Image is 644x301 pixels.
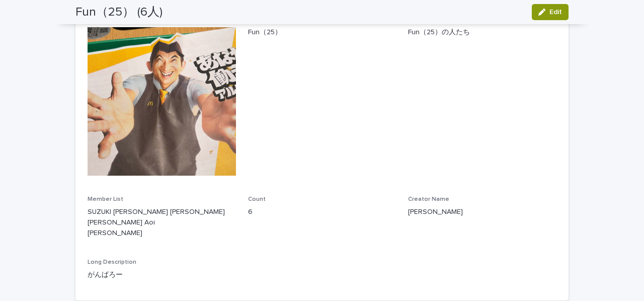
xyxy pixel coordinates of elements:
p: SUZUKI [PERSON_NAME] [PERSON_NAME] [PERSON_NAME] Aoi [PERSON_NAME] [88,207,236,238]
span: Count [248,196,266,202]
p: Fun（25）の人たち [408,27,556,38]
span: Long Description [88,259,136,265]
img: M1p6wt6uXRPW5F-EFgPruB8oh66-1NRxrlMBdDSw2J4 [88,27,236,176]
p: がんばろー [88,270,556,280]
p: Fun（25） [248,27,396,38]
span: Edit [549,9,562,16]
p: [PERSON_NAME] [408,207,556,217]
p: 6 [248,207,396,217]
h2: Fun（25） (6人) [75,5,163,20]
span: Creator Name [408,196,449,202]
button: Edit [532,4,569,20]
span: Member List [88,196,123,202]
